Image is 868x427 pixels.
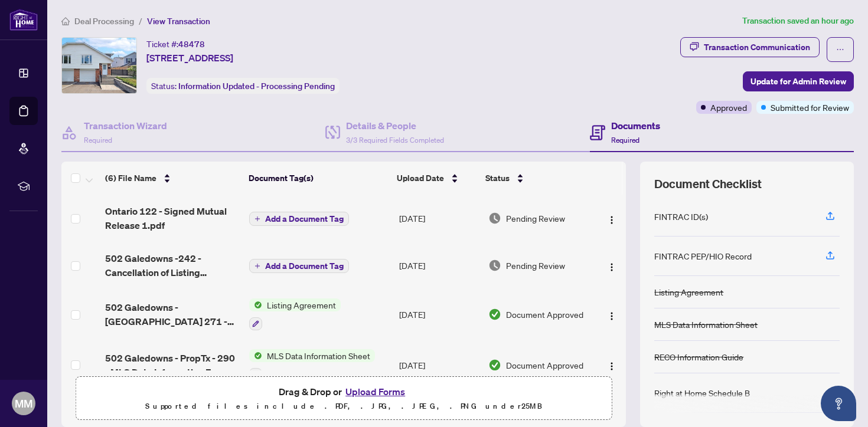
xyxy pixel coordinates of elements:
[611,136,639,144] span: Required
[244,162,393,195] th: Document Tag(s)
[654,350,743,363] div: RECO Information Guide
[602,209,621,228] button: Logo
[346,119,444,133] h4: Details & People
[105,204,240,232] span: Ontario 122 - Signed Mutual Release 1.pdf
[821,386,856,421] button: Open asap
[771,101,849,114] span: Submitted for Review
[105,300,240,329] span: 502 Galedowns - [GEOGRAPHIC_DATA] 271 - Listing Agreement - Seller Designated Representation Agre...
[392,162,481,195] th: Upload Date
[265,215,344,223] span: Add a Document Tag
[84,119,167,133] h4: Transaction Wizard
[9,9,38,31] img: logo
[742,14,854,28] article: Transaction saved an hour ago
[750,72,846,91] span: Update for Admin Review
[178,81,335,91] span: Information Updated - Processing Pending
[394,242,484,289] td: [DATE]
[488,359,501,372] img: Document Status
[74,16,134,27] span: Deal Processing
[654,176,762,192] span: Document Checklist
[654,249,752,262] div: FINTRAC PEP/HIO Record
[249,212,349,226] button: Add a Document Tag
[654,285,723,298] div: Listing Agreement
[249,259,349,273] button: Add a Document Tag
[488,212,501,225] img: Document Status
[602,256,621,275] button: Logo
[139,14,142,28] li: /
[84,136,112,144] span: Required
[654,318,758,331] div: MLS Data Information Sheet
[394,289,484,340] td: [DATE]
[346,136,444,144] span: 3/3 Required Fields Completed
[249,349,262,362] img: Status Icon
[146,78,340,94] div: Status:
[265,262,344,270] span: Add a Document Tag
[279,384,409,399] span: Drag & Drop or
[836,45,844,54] span: ellipsis
[62,38,136,93] img: IMG-W12338702_1.jpg
[249,258,349,274] button: Add a Document Tag
[249,349,375,381] button: Status IconMLS Data Information Sheet
[710,101,747,114] span: Approved
[262,298,341,311] span: Listing Agreement
[249,298,262,311] img: Status Icon
[100,162,243,195] th: (6) File Name
[654,386,750,399] div: Right at Home Schedule B
[680,37,820,57] button: Transaction Communication
[249,298,341,330] button: Status IconListing Agreement
[743,71,854,91] button: Update for Admin Review
[607,311,616,321] img: Logo
[394,340,484,390] td: [DATE]
[254,216,260,222] span: plus
[506,259,565,272] span: Pending Review
[607,362,616,371] img: Logo
[105,172,156,185] span: (6) File Name
[397,172,444,185] span: Upload Date
[61,17,70,25] span: home
[704,38,810,57] div: Transaction Communication
[76,377,611,421] span: Drag & Drop orUpload FormsSupported files include .PDF, .JPG, .JPEG, .PNG under25MB
[83,399,604,413] p: Supported files include .PDF, .JPG, .JPEG, .PNG under 25 MB
[506,359,583,372] span: Document Approved
[602,356,621,375] button: Logo
[607,215,616,225] img: Logo
[178,39,205,50] span: 48478
[105,351,240,379] span: 502 Galedowns - PropTx - 290 - MLS Data Information Form - Freehold - Sale.pdf
[394,195,484,242] td: [DATE]
[607,262,616,272] img: Logo
[488,308,501,321] img: Document Status
[611,119,660,133] h4: Documents
[15,395,32,412] span: MM
[506,212,565,225] span: Pending Review
[654,210,708,223] div: FINTRAC ID(s)
[262,349,375,362] span: MLS Data Information Sheet
[485,172,510,185] span: Status
[146,51,233,65] span: [STREET_ADDRESS]
[342,384,409,399] button: Upload Forms
[506,308,583,321] span: Document Approved
[488,259,501,272] img: Document Status
[254,263,260,269] span: plus
[481,162,591,195] th: Status
[602,305,621,324] button: Logo
[147,16,210,27] span: View Transaction
[146,37,205,51] div: Ticket #:
[249,211,349,226] button: Add a Document Tag
[105,251,240,280] span: 502 Galedowns -242 - Cancellation of Listing Agreement Authority to Offer for Sale.pdf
